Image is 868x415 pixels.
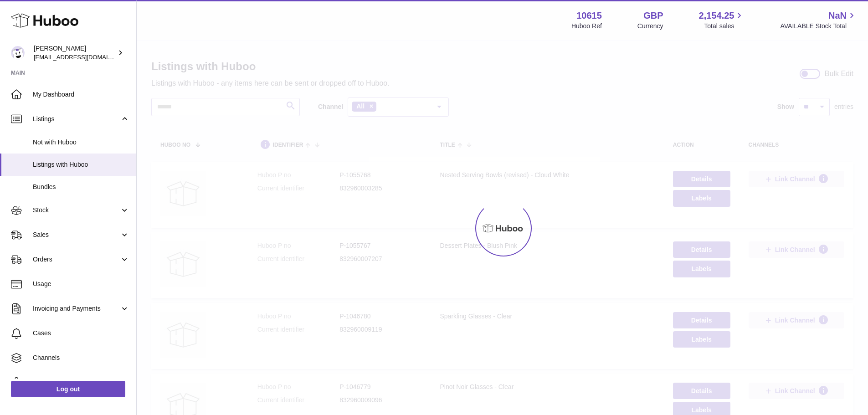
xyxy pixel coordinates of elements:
[780,22,857,31] span: AVAILABLE Stock Total
[33,90,129,99] span: My Dashboard
[704,22,745,31] span: Total sales
[643,10,663,22] strong: GBP
[33,280,129,288] span: Usage
[33,138,129,147] span: Not with Huboo
[34,44,116,61] div: [PERSON_NAME]
[11,46,25,60] img: internalAdmin-10615@internal.huboo.com
[828,10,847,22] span: NaN
[33,160,129,169] span: Listings with Huboo
[33,183,129,191] span: Bundles
[34,53,134,61] span: [EMAIL_ADDRESS][DOMAIN_NAME]
[33,206,120,215] span: Stock
[33,329,129,338] span: Cases
[699,10,745,31] a: 2,154.25 Total sales
[699,10,734,22] span: 2,154.25
[637,22,663,31] div: Currency
[33,304,120,313] span: Invoicing and Payments
[571,22,602,31] div: Huboo Ref
[33,354,129,362] span: Channels
[33,231,120,239] span: Sales
[780,10,857,31] a: NaN AVAILABLE Stock Total
[33,115,120,123] span: Listings
[33,255,120,264] span: Orders
[33,378,129,387] span: Settings
[576,10,602,22] strong: 10615
[11,381,125,397] a: Log out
